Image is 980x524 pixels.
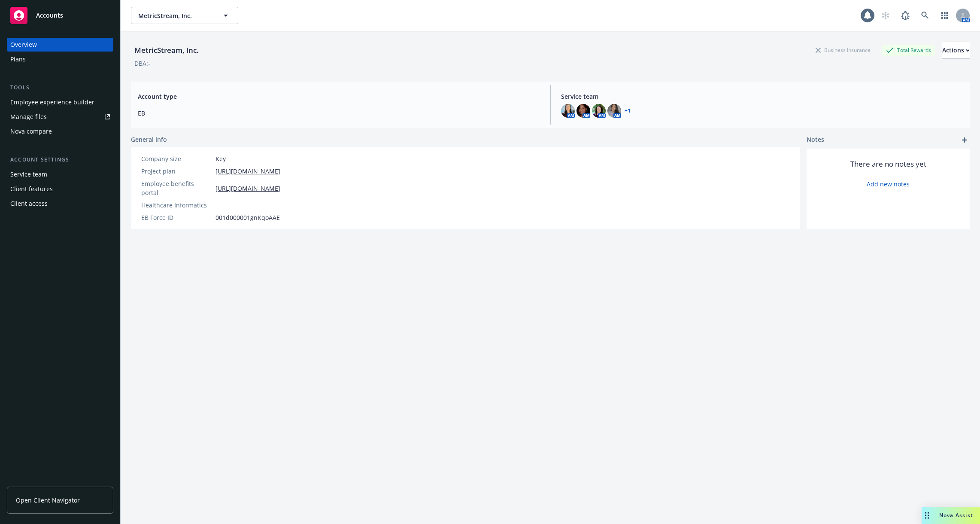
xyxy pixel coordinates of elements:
[10,125,52,138] div: Nova compare
[141,213,212,222] div: EB Force ID
[7,155,113,164] div: Account settings
[141,201,212,210] div: Healthcare Informatics
[7,197,113,210] a: Client access
[215,154,226,163] span: Key
[811,45,875,55] div: Business Insurance
[7,38,113,52] a: Overview
[141,167,212,176] div: Project plan
[16,496,80,505] span: Open Client Navigator
[936,7,953,24] a: Switch app
[7,95,113,109] a: Employee experience builder
[607,104,621,118] img: photo
[10,95,94,109] div: Employee experience builder
[916,7,934,24] a: Search
[625,108,631,113] a: +1
[877,7,894,24] a: Start snowing
[141,179,212,197] div: Employee benefits portal
[138,11,212,20] span: MetricStream, Inc.
[561,104,575,118] img: photo
[10,110,47,124] div: Manage files
[131,45,202,56] div: MetricStream, Inc.
[36,12,63,19] span: Accounts
[882,45,935,55] div: Total Rewards
[850,159,926,169] span: There are no notes yet
[942,42,970,59] button: Actions
[897,7,914,24] a: Report a Bug
[215,184,280,193] a: [URL][DOMAIN_NAME]
[922,507,932,524] div: Drag to move
[131,135,167,144] span: General info
[939,512,973,519] span: Nova Assist
[134,59,150,68] div: DBA: -
[959,135,970,145] a: add
[942,42,970,58] div: Actions
[10,168,47,181] div: Service team
[922,507,980,524] button: Nova Assist
[138,92,540,101] span: Account type
[561,92,963,101] span: Service team
[10,38,37,52] div: Overview
[10,197,48,210] div: Client access
[10,182,53,196] div: Client features
[867,180,910,189] a: Add new notes
[7,52,113,66] a: Plans
[7,83,113,92] div: Tools
[7,182,113,196] a: Client features
[7,110,113,124] a: Manage files
[10,52,26,66] div: Plans
[7,3,113,27] a: Accounts
[215,201,218,210] span: -
[138,109,540,118] span: EB
[7,125,113,138] a: Nova compare
[131,7,238,24] button: MetricStream, Inc.
[576,104,590,118] img: photo
[215,213,280,222] span: 001d000001gnKqoAAE
[141,154,212,163] div: Company size
[7,168,113,181] a: Service team
[592,104,606,118] img: photo
[215,167,280,176] a: [URL][DOMAIN_NAME]
[807,135,824,145] span: Notes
